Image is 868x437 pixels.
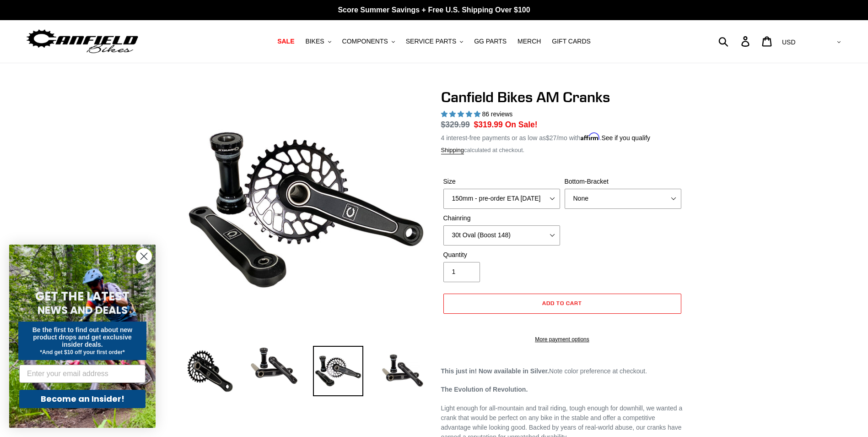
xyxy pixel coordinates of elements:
[443,335,681,344] a: More payment options
[469,35,511,48] a: GG PARTS
[443,177,560,186] label: Size
[313,346,363,396] img: Load image into Gallery viewer, Canfield Bikes AM Cranks
[377,346,427,396] img: Load image into Gallery viewer, CANFIELD-AM_DH-CRANKS
[474,38,507,45] span: GG PARTS
[406,38,456,45] span: SERVICE PARTS
[581,133,600,141] span: Affirm
[38,303,128,317] span: NEWS AND DEALS
[277,38,294,45] span: SALE
[441,120,470,129] s: $329.99
[518,38,541,45] span: MERCH
[441,110,482,118] span: 4.97 stars
[185,346,235,396] img: Load image into Gallery viewer, Canfield Bikes AM Cranks
[443,294,681,314] button: Add to cart
[441,367,550,375] strong: This just in! Now available in Silver.
[19,365,146,383] input: Enter your email address
[19,390,146,408] button: Become an Insider!
[35,288,129,305] span: GET THE LATEST
[441,146,684,155] div: calculated at checkout.
[443,213,560,223] label: Chainring
[565,177,681,186] label: Bottom-Bracket
[542,300,582,306] span: Add to cart
[305,38,324,45] span: BIKES
[40,349,124,355] span: *And get $10 off your first order*
[342,38,388,45] span: COMPONENTS
[441,88,684,106] h1: Canfield Bikes AM Cranks
[547,35,595,48] a: GIFT CARDS
[441,386,528,393] strong: The Evolution of Revolution.
[441,366,684,376] p: Note color preference at checkout.
[505,119,538,131] span: On Sale!
[338,35,399,48] button: COMPONENTS
[249,346,299,386] img: Load image into Gallery viewer, Canfield Cranks
[25,27,140,56] img: Canfield Bikes
[552,38,591,45] span: GIFT CARDS
[482,110,512,118] span: 86 reviews
[513,35,545,48] a: MERCH
[32,326,133,348] span: Be the first to find out about new product drops and get exclusive insider deals.
[136,248,152,264] button: Close dialog
[546,134,556,142] span: $27
[723,31,747,51] input: Search
[401,35,468,48] button: SERVICE PARTS
[443,250,560,260] label: Quantity
[474,120,503,129] span: $319.99
[441,131,651,143] p: 4 interest-free payments or as low as /mo with .
[601,134,650,142] a: See if you qualify - Learn more about Affirm Financing (opens in modal)
[273,35,299,48] a: SALE
[441,147,464,154] a: Shipping
[301,35,335,48] button: BIKES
